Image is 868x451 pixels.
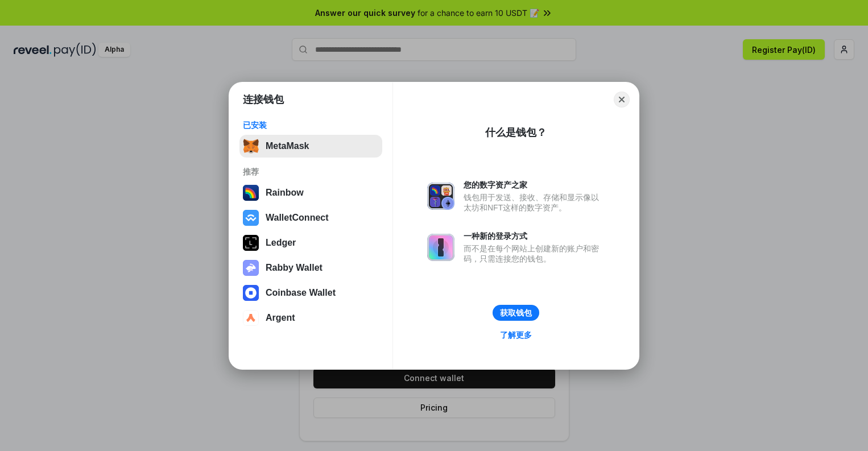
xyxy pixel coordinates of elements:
img: svg+xml,%3Csvg%20xmlns%3D%22http%3A%2F%2Fwww.w3.org%2F2000%2Fsvg%22%20fill%3D%22none%22%20viewBox... [427,234,454,261]
img: svg+xml,%3Csvg%20xmlns%3D%22http%3A%2F%2Fwww.w3.org%2F2000%2Fsvg%22%20fill%3D%22none%22%20viewBox... [427,183,454,210]
a: 了解更多 [493,328,539,342]
img: svg+xml,%3Csvg%20width%3D%2228%22%20height%3D%2228%22%20viewBox%3D%220%200%2028%2028%22%20fill%3D... [243,310,259,326]
div: 了解更多 [500,330,532,340]
div: 您的数字资产之家 [464,180,605,190]
div: 一种新的登录方式 [464,231,605,241]
div: Coinbase Wallet [266,288,336,298]
img: svg+xml,%3Csvg%20xmlns%3D%22http%3A%2F%2Fwww.w3.org%2F2000%2Fsvg%22%20width%3D%2228%22%20height%3... [243,235,259,251]
button: 获取钱包 [493,305,539,321]
img: svg+xml,%3Csvg%20width%3D%22120%22%20height%3D%22120%22%20viewBox%3D%220%200%20120%20120%22%20fil... [243,185,259,201]
img: svg+xml,%3Csvg%20xmlns%3D%22http%3A%2F%2Fwww.w3.org%2F2000%2Fsvg%22%20fill%3D%22none%22%20viewBox... [243,260,259,276]
button: Rainbow [239,181,382,204]
div: Rabby Wallet [266,263,323,273]
button: Close [614,92,630,107]
button: Argent [239,307,382,329]
div: 获取钱包 [500,308,532,318]
img: svg+xml,%3Csvg%20width%3D%2228%22%20height%3D%2228%22%20viewBox%3D%220%200%2028%2028%22%20fill%3D... [243,210,259,226]
div: 什么是钱包？ [485,126,547,139]
img: svg+xml,%3Csvg%20width%3D%2228%22%20height%3D%2228%22%20viewBox%3D%220%200%2028%2028%22%20fill%3D... [243,285,259,301]
div: Rainbow [266,188,304,198]
button: MetaMask [239,135,382,158]
div: 而不是在每个网站上创建新的账户和密码，只需连接您的钱包。 [464,243,605,264]
button: Ledger [239,231,382,254]
button: Rabby Wallet [239,256,382,279]
div: 已安装 [243,120,379,130]
h1: 连接钱包 [243,93,284,106]
div: MetaMask [266,141,309,151]
div: WalletConnect [266,213,329,223]
div: 钱包用于发送、接收、存储和显示像以太坊和NFT这样的数字资产。 [464,192,605,213]
img: svg+xml,%3Csvg%20fill%3D%22none%22%20height%3D%2233%22%20viewBox%3D%220%200%2035%2033%22%20width%... [243,138,259,154]
div: Argent [266,313,295,323]
div: Ledger [266,238,296,248]
button: WalletConnect [239,206,382,229]
button: Coinbase Wallet [239,282,382,304]
div: 推荐 [243,167,379,177]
